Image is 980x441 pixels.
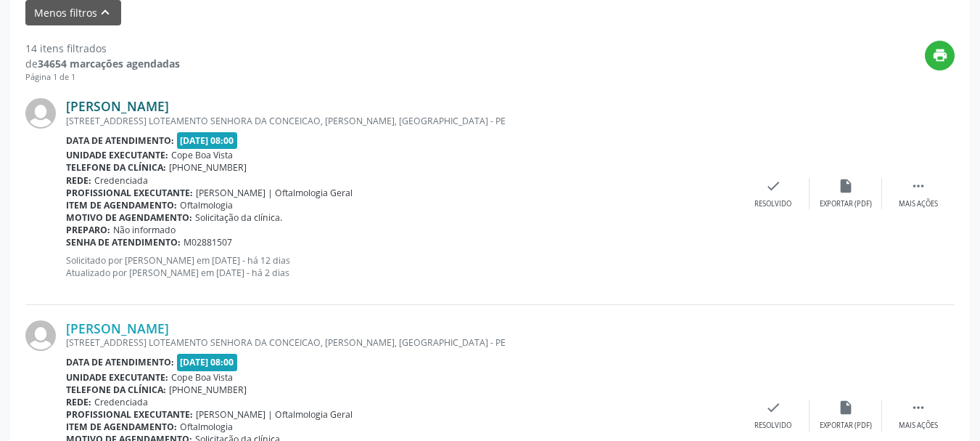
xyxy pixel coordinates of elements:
[180,421,233,433] span: Oftalmologia
[195,211,282,224] span: Solicitação da clínica.
[838,178,854,194] i: insert_drive_file
[169,161,247,174] span: [PHONE_NUMBER]
[171,371,233,384] span: Cope Boa Vista
[196,408,353,421] span: [PERSON_NAME] | Oftalmologia Geral
[169,384,247,396] span: [PHONE_NUMBER]
[94,174,148,187] span: Credenciada
[66,98,169,114] a: [PERSON_NAME]
[899,199,938,209] div: Mais ações
[66,224,110,236] b: Preparo:
[66,371,168,384] b: Unidade executante:
[820,421,872,431] div: Exportar (PDF)
[180,199,233,211] span: Oftalmologia
[177,132,238,149] span: [DATE] 08:00
[171,149,233,161] span: Cope Boa Vista
[765,400,781,416] i: check
[66,356,174,368] b: Data de atendimento:
[899,421,938,431] div: Mais ações
[66,254,737,279] p: Solicitado por [PERSON_NAME] em [DATE] - há 12 dias Atualizado por [PERSON_NAME] em [DATE] - há 2...
[910,400,926,416] i: 
[66,408,193,421] b: Profissional executante:
[66,149,168,161] b: Unidade executante:
[25,98,56,129] img: img
[66,336,737,349] div: [STREET_ADDRESS] LOTEAMENTO SENHORA DA CONCEICAO, [PERSON_NAME], [GEOGRAPHIC_DATA] - PE
[910,178,926,194] i: 
[66,384,166,396] b: Telefone da clínica:
[25,320,56,351] img: img
[66,236,181,248] b: Senha de atendimento:
[66,396,91,408] b: Rede:
[196,187,353,199] span: [PERSON_NAME] | Oftalmologia Geral
[25,56,180,71] div: de
[66,421,177,433] b: Item de agendamento:
[25,71,180,84] div: Página 1 de 1
[38,57,180,70] strong: 34654 marcações agendadas
[66,320,169,336] a: [PERSON_NAME]
[184,236,232,248] span: M02881507
[66,187,193,199] b: Profissional executante:
[754,421,791,431] div: Resolvido
[66,115,737,127] div: [STREET_ADDRESS] LOTEAMENTO SENHORA DA CONCEICAO, [PERSON_NAME], [GEOGRAPHIC_DATA] - PE
[66,211,192,224] b: Motivo de agendamento:
[66,161,166,174] b: Telefone da clínica:
[66,174,91,187] b: Rede:
[932,47,948,63] i: print
[66,134,174,147] b: Data de atendimento:
[25,41,180,56] div: 14 itens filtrados
[765,178,781,194] i: check
[754,199,791,209] div: Resolvido
[94,396,148,408] span: Credenciada
[925,41,955,70] button: print
[838,400,854,416] i: insert_drive_file
[97,4,113,20] i: keyboard_arrow_up
[177,354,238,371] span: [DATE] 08:00
[66,199,177,211] b: Item de agendamento:
[820,199,872,209] div: Exportar (PDF)
[113,224,176,236] span: Não informado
